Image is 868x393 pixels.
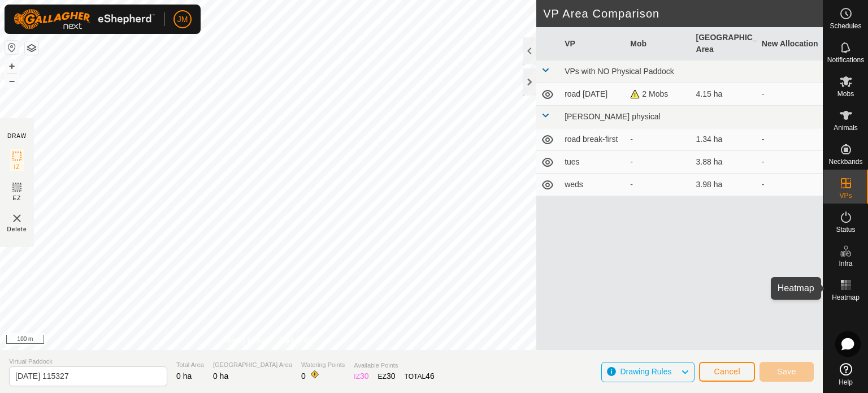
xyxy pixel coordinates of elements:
[630,179,687,191] div: -
[757,151,823,174] td: -
[692,151,757,174] td: 3.88 ha
[560,27,626,61] th: VP
[620,367,671,376] span: Drawing Rules
[836,226,855,233] span: Status
[828,158,862,165] span: Neckbands
[692,174,757,196] td: 3.98 ha
[9,357,167,366] span: Virtual Paddock
[565,112,661,121] span: [PERSON_NAME] physical
[823,359,868,390] a: Help
[692,27,757,61] th: [GEOGRAPHIC_DATA] Area
[626,27,691,61] th: Mob
[279,335,313,346] a: Contact Us
[757,128,823,151] td: -
[757,174,823,196] td: -
[839,192,852,199] span: VPs
[360,372,369,381] span: 30
[224,335,266,346] a: Privacy Policy
[14,163,20,171] span: IZ
[560,83,626,106] td: road [DATE]
[301,360,345,370] span: Watering Points
[5,74,19,88] button: –
[757,83,823,106] td: -
[560,128,626,151] td: road break-first
[25,41,38,55] button: Map Layers
[387,372,396,381] span: 30
[405,370,435,382] div: TOTAL
[714,367,740,376] span: Cancel
[176,360,204,370] span: Total Area
[213,360,292,370] span: [GEOGRAPHIC_DATA] Area
[10,211,24,225] img: VP
[565,67,674,76] span: VPs with NO Physical Paddock
[177,14,188,25] span: JM
[5,41,19,54] button: Reset Map
[543,7,823,20] h2: VP Area Comparison
[630,88,687,100] div: 2 Mobs
[213,372,228,381] span: 0 ha
[777,367,796,376] span: Save
[630,133,687,145] div: -
[699,362,755,382] button: Cancel
[759,362,814,382] button: Save
[13,194,21,202] span: EZ
[354,370,368,382] div: IZ
[839,260,852,267] span: Infra
[426,372,435,381] span: 46
[14,9,155,29] img: Gallagher Logo
[834,124,858,131] span: Animals
[692,128,757,151] td: 1.34 ha
[560,174,626,196] td: weds
[7,132,27,140] div: DRAW
[5,59,19,73] button: +
[630,156,687,168] div: -
[830,23,861,29] span: Schedules
[176,372,192,381] span: 0 ha
[560,151,626,174] td: tues
[301,372,306,381] span: 0
[832,294,860,301] span: Heatmap
[354,361,434,370] span: Available Points
[378,370,396,382] div: EZ
[757,27,823,61] th: New Allocation
[827,57,864,63] span: Notifications
[7,225,27,234] span: Delete
[839,379,853,386] span: Help
[837,90,854,97] span: Mobs
[692,83,757,106] td: 4.15 ha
